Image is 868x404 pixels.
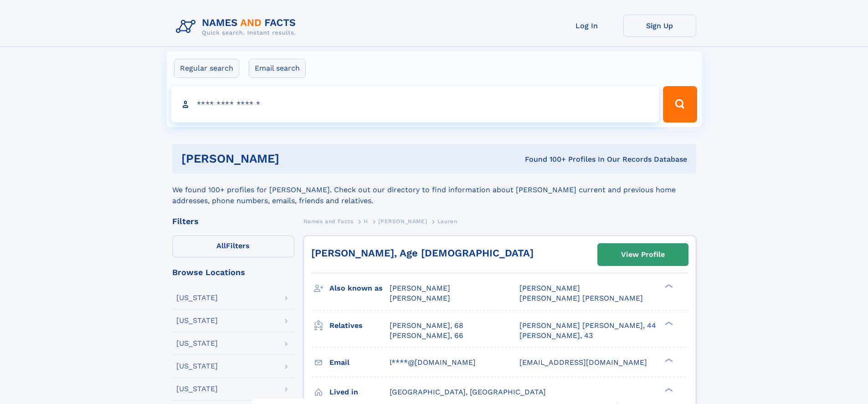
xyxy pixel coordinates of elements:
a: View Profile [598,244,688,266]
span: [PERSON_NAME] [PERSON_NAME] [519,294,643,302]
span: Lauren [437,218,457,225]
h3: Relatives [329,318,390,333]
div: [US_STATE] [176,363,218,370]
div: [US_STATE] [176,317,218,324]
span: All [216,241,226,250]
span: [PERSON_NAME] [519,284,580,292]
div: ❯ [663,320,673,326]
div: We found 100+ profiles for [PERSON_NAME]. Check out our directory to find information about [PERS... [172,174,696,206]
div: ❯ [663,357,673,363]
label: Email search [249,59,306,78]
div: ❯ [663,387,673,393]
button: Search Button [663,86,697,123]
a: Log In [550,15,623,37]
div: Browse Locations [172,268,294,276]
div: Found 100+ Profiles In Our Records Database [402,154,687,164]
a: [PERSON_NAME], 66 [390,331,463,341]
div: View Profile [621,244,665,265]
a: [PERSON_NAME], Age [DEMOGRAPHIC_DATA] [311,247,534,259]
h3: Also known as [329,281,390,296]
label: Regular search [174,59,239,78]
input: search input [171,86,659,123]
span: H [364,218,368,225]
a: [PERSON_NAME], 43 [519,331,593,341]
div: ❯ [663,283,673,289]
img: Logo Names and Facts [172,15,303,39]
span: [PERSON_NAME] [390,284,450,292]
div: [US_STATE] [176,340,218,347]
label: Filters [172,235,294,257]
div: [US_STATE] [176,294,218,302]
a: [PERSON_NAME] [378,215,427,227]
div: [US_STATE] [176,385,218,393]
span: [EMAIL_ADDRESS][DOMAIN_NAME] [519,358,647,367]
h1: [PERSON_NAME] [181,153,402,164]
a: Sign Up [623,15,696,37]
a: [PERSON_NAME] [PERSON_NAME], 44 [519,321,656,331]
span: [PERSON_NAME] [390,294,450,302]
h3: Lived in [329,384,390,400]
div: Filters [172,217,294,225]
span: [PERSON_NAME] [378,218,427,225]
a: [PERSON_NAME], 68 [390,321,463,331]
a: H [364,215,368,227]
span: [GEOGRAPHIC_DATA], [GEOGRAPHIC_DATA] [390,388,546,396]
h3: Email [329,355,390,370]
a: Names and Facts [303,215,354,227]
